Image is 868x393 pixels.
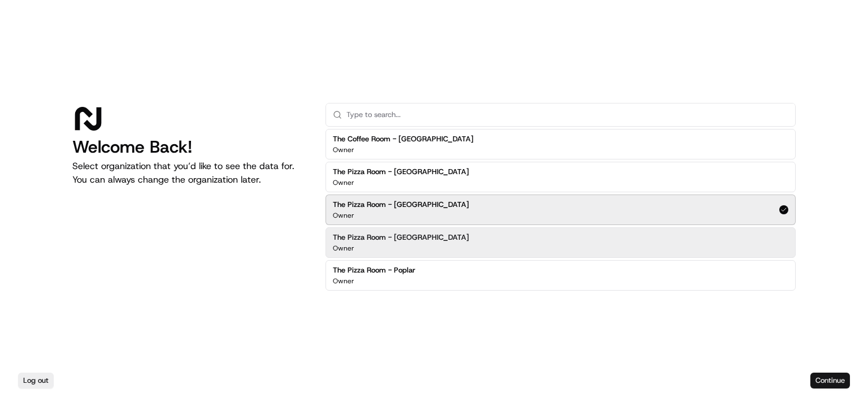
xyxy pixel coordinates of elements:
p: Owner [333,244,354,253]
h1: Welcome Back! [72,137,307,157]
h2: The Coffee Room - [GEOGRAPHIC_DATA] [333,134,474,144]
h2: The Pizza Room - Poplar [333,265,415,275]
h2: The Pizza Room - [GEOGRAPHIC_DATA] [333,167,469,177]
h2: The Pizza Room - [GEOGRAPHIC_DATA] [333,200,469,210]
p: Owner [333,211,354,220]
p: Owner [333,178,354,187]
button: Log out [18,373,54,388]
div: Suggestions [325,127,796,293]
button: Continue [810,373,850,388]
h2: The Pizza Room - [GEOGRAPHIC_DATA] [333,232,469,243]
p: Owner [333,277,354,286]
p: Owner [333,145,354,154]
p: Select organization that you’d like to see the data for. You can always change the organization l... [72,159,307,187]
input: Type to search... [346,103,788,126]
